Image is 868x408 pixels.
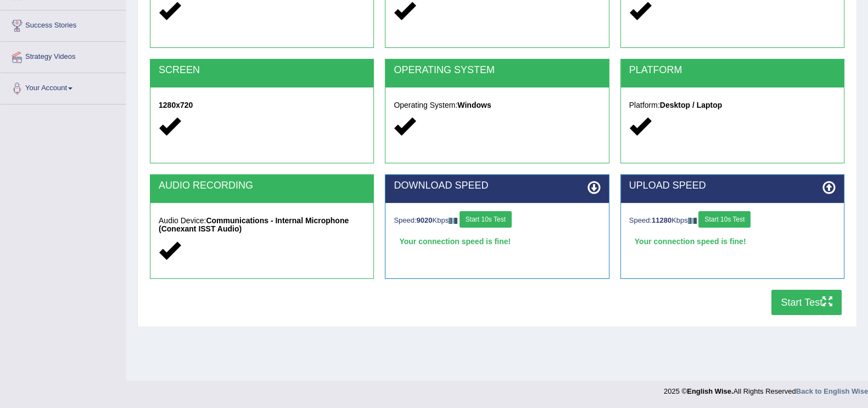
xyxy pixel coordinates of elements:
[1,42,126,69] a: Strategy Videos
[394,65,600,76] h2: OPERATING SYSTEM
[1,73,126,101] a: Your Account
[688,218,697,224] img: ajax-loader-fb-connection.gif
[394,101,600,109] h5: Operating System:
[629,65,836,76] h2: PLATFORM
[449,218,457,224] img: ajax-loader-fb-connection.gif
[629,233,836,250] div: Your connection speed is fine!
[159,101,193,109] strong: 1280x720
[460,211,512,228] button: Start 10s Test
[796,387,868,395] a: Back to English Wise
[660,101,723,109] strong: Desktop / Laptop
[664,381,868,396] div: 2025 © All Rights Reserved
[698,211,751,228] button: Start 10s Test
[159,65,365,76] h2: SCREEN
[652,216,671,224] strong: 11280
[629,180,836,191] h2: UPLOAD SPEED
[687,387,733,395] strong: English Wise.
[159,217,365,234] h5: Audio Device:
[629,211,836,230] div: Speed: Kbps
[159,180,365,191] h2: AUDIO RECORDING
[417,216,433,224] strong: 9020
[1,10,126,38] a: Success Stories
[629,101,836,109] h5: Platform:
[159,216,349,233] strong: Communications - Internal Microphone (Conexant ISST Audio)
[771,290,842,315] button: Start Test
[457,101,491,109] strong: Windows
[394,211,600,230] div: Speed: Kbps
[394,180,600,191] h2: DOWNLOAD SPEED
[394,233,600,250] div: Your connection speed is fine!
